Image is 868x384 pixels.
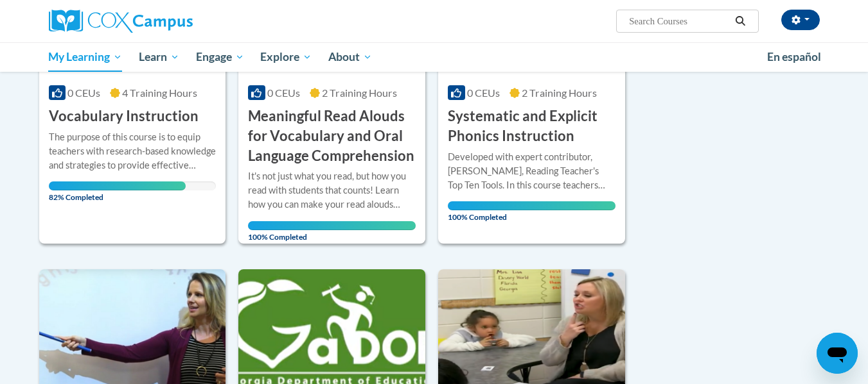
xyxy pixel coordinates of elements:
[260,49,312,65] span: Explore
[448,201,616,222] span: 100% Completed
[188,42,252,72] a: Engage
[130,42,188,72] a: Learn
[767,50,821,63] span: En español
[448,150,616,192] div: Developed with expert contributor, [PERSON_NAME], Reading Teacher's Top Ten Tools. In this course...
[328,49,372,65] span: About
[448,106,616,146] h3: Systematic and Explicit Phonics Instruction
[196,49,244,65] span: Engage
[781,10,820,30] button: Account Settings
[320,42,380,72] a: About
[252,42,320,72] a: Explore
[122,87,197,99] span: 4 Training Hours
[48,49,122,65] span: My Learning
[467,87,500,99] span: 0 CEUs
[248,169,416,212] div: It's not just what you read, but how you read with students that counts! Learn how you can make y...
[30,42,839,72] div: Main menu
[49,10,293,33] a: Cox Campus
[40,42,131,72] a: My Learning
[628,13,731,29] input: Search Courses
[731,13,750,29] button: Search
[248,221,416,242] span: 100% Completed
[49,130,217,172] div: The purpose of this course is to equip teachers with research-based knowledge and strategies to p...
[448,201,616,210] div: Your progress
[49,181,186,190] div: Your progress
[759,44,829,71] a: En español
[49,106,199,126] h3: Vocabulary Instruction
[139,49,179,65] span: Learn
[49,181,186,202] span: 82% Completed
[522,87,597,99] span: 2 Training Hours
[267,87,300,99] span: 0 CEUs
[67,87,100,99] span: 0 CEUs
[248,106,416,165] h3: Meaningful Read Alouds for Vocabulary and Oral Language Comprehension
[49,10,193,33] img: Cox Campus
[248,221,416,230] div: Your progress
[322,87,397,99] span: 2 Training Hours
[817,333,858,374] iframe: Button to launch messaging window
